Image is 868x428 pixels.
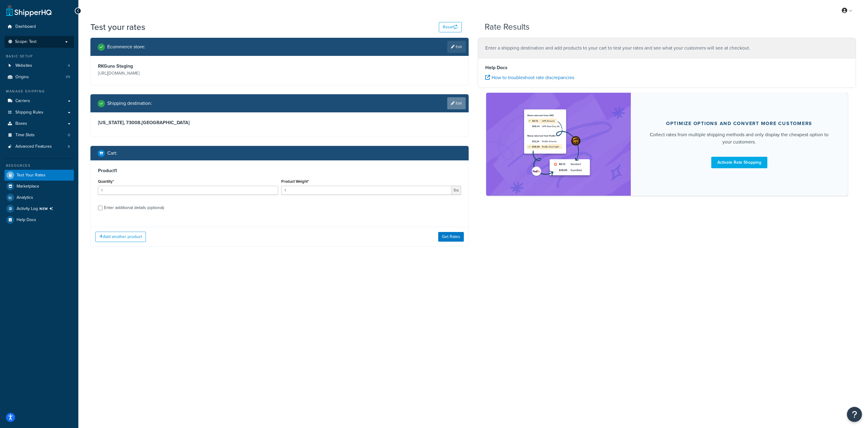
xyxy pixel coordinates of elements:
span: Marketplace [17,184,39,189]
p: Enter a shipping destination and add products to your cart to test your rates and see what your c... [485,44,848,52]
span: Boxes [15,121,27,126]
a: Activity LogNEW [5,203,74,214]
a: Shipping Rules [5,107,74,118]
span: Carriers [15,98,30,104]
h2: Rate Results [485,22,530,32]
span: 0 [68,133,70,138]
span: Test Your Rates [17,173,46,178]
span: 6 [68,144,70,149]
span: Shipping Rules [15,110,43,115]
div: Optimize options and convert more customers [666,121,812,127]
label: Quantity* [98,179,114,184]
button: Add another product [95,232,146,242]
span: Websites [15,63,32,68]
span: lbs [452,186,461,195]
a: Dashboard [5,21,74,32]
a: Edit [447,41,466,53]
li: Time Slots [5,130,74,141]
a: Advanced Features6 [5,141,74,152]
p: [URL][DOMAIN_NAME] [98,69,278,78]
a: Marketplace [5,181,74,192]
li: Websites [5,60,74,71]
button: Reset [439,22,462,32]
li: Origins [5,72,74,83]
li: Advanced Features [5,141,74,152]
span: Help Docs [17,217,36,223]
h3: RKGuns Staging [98,63,278,69]
a: Websites4 [5,60,74,71]
h2: Cart : [107,150,117,156]
a: Test Your Rates [5,170,74,181]
h4: Help Docs [485,64,848,71]
a: Help Docs [5,214,74,225]
label: Product Weight* [281,179,309,184]
a: Boxes [5,118,74,129]
input: Enter additional details (optional) [98,206,102,210]
span: Advanced Features [15,144,52,149]
button: Open Resource Center [847,407,862,422]
span: Dashboard [15,24,36,29]
h3: Product 1 [98,168,461,174]
input: 0.00 [281,186,452,195]
a: Edit [447,97,466,109]
span: 171 [66,75,70,80]
input: 0 [98,186,278,195]
span: Analytics [17,195,33,200]
li: [object Object] [5,203,74,214]
div: Collect rates from multiple shipping methods and only display the cheapest option to your customers. [645,131,833,146]
div: Enter additional details (optional) [104,204,164,212]
a: Activate Rate Shopping [711,157,767,168]
a: Analytics [5,192,74,203]
a: Time Slots0 [5,130,74,141]
a: Carriers [5,95,74,107]
h3: [US_STATE], 73008 , [GEOGRAPHIC_DATA] [98,120,461,126]
span: 4 [68,63,70,68]
h2: Ecommerce store : [107,44,145,50]
div: Basic Setup [5,54,74,59]
h2: Shipping destination : [107,101,152,106]
span: Activity Log [17,205,55,213]
img: feature-image-rateshop-7084cbbcb2e67ef1d54c2e976f0e592697130d5817b016cf7cc7e13314366067.png [521,102,596,187]
h1: Test your rates [90,21,145,33]
span: Origins [15,75,29,80]
span: Scope: Test [15,39,36,44]
span: NEW [39,206,55,211]
span: Time Slots [15,133,35,138]
div: Resources [5,163,74,168]
a: Origins171 [5,72,74,83]
a: How to troubleshoot rate discrepancies [485,74,574,81]
div: Manage Shipping [5,89,74,94]
button: Get Rates [438,232,464,242]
